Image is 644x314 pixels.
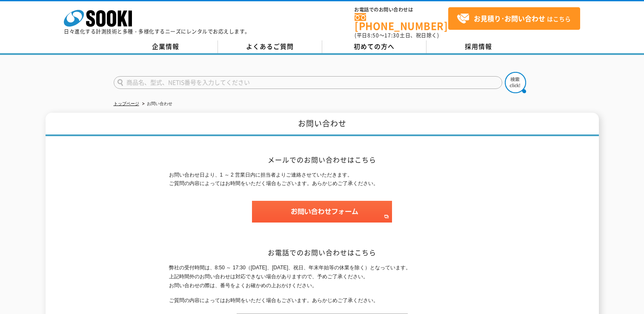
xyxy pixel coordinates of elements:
h2: お電話でのお問い合わせはこちら [169,248,475,257]
a: お問い合わせフォーム [252,215,392,221]
p: お問い合わせ日より、1 ～ 2 営業日内に担当者よりご連絡させていただきます。 ご質問の内容によってはお時間をいただく場合もございます。あらかじめご了承ください。 [169,171,475,188]
span: 初めての方へ [354,42,395,51]
a: 採用情報 [426,40,531,53]
span: お電話でのお問い合わせは [355,7,448,12]
a: 企業情報 [114,40,218,53]
p: 日々進化する計測技術と多種・多様化するニーズにレンタルでお応えします。 [64,29,250,34]
span: はこちら [457,12,571,25]
a: お見積り･お問い合わせはこちら [448,7,580,30]
input: 商品名、型式、NETIS番号を入力してください [114,76,502,89]
a: トップページ [114,101,139,106]
span: (平日 ～ 土日、祝日除く) [355,31,439,39]
img: お問い合わせフォーム [252,201,392,223]
a: [PHONE_NUMBER] [355,13,448,31]
strong: お見積り･お問い合わせ [474,13,545,23]
span: 8:50 [367,31,379,39]
span: 17:30 [384,31,400,39]
li: お問い合わせ [140,100,172,108]
p: 弊社の受付時間は、8:50 ～ 17:30（[DATE]、[DATE]、祝日、年末年始等の休業を除く）となっています。 上記時間外のお問い合わせは対応できない場合がありますので、予めご了承くださ... [169,263,475,290]
h1: お問い合わせ [46,113,599,136]
a: よくあるご質問 [218,40,322,53]
a: 初めての方へ [322,40,426,53]
h2: メールでのお問い合わせはこちら [169,155,475,164]
img: btn_search.png [505,72,526,93]
p: ご質問の内容によってはお時間をいただく場合もございます。あらかじめご了承ください。 [169,296,475,305]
